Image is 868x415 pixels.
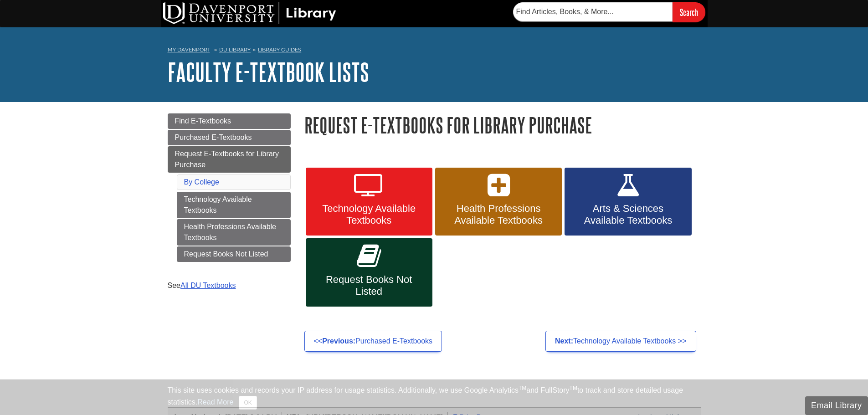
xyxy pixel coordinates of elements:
img: DU Library [163,2,336,24]
h1: Request E-Textbooks for Library Purchase [304,113,701,137]
div: Guide Page Menu [168,113,291,300]
a: Request Books Not Listed [177,246,291,262]
span: Health Professions Available Textbooks [442,203,555,226]
a: Next:Technology Available Textbooks >> [545,331,696,352]
a: Technology Available Textbooks [306,168,432,236]
a: Read More [197,398,233,406]
sup: TM [519,385,526,391]
span: Technology Available Textbooks [313,203,426,226]
span: Arts & Sciences Available Textbooks [571,203,684,226]
button: Email Library [805,396,868,415]
strong: Previous: [322,337,355,345]
div: This site uses cookies and records your IP address for usage statistics. Additionally, we use Goo... [168,385,701,410]
sup: TM [570,385,577,391]
strong: Next: [555,337,573,345]
a: DU Library [219,46,251,53]
input: Find Articles, Books, & More... [513,2,673,21]
a: All DU Textbooks [180,282,236,289]
a: Request Books Not Listed [306,238,432,307]
span: Request Books Not Listed [313,274,426,297]
a: Arts & Sciences Available Textbooks [565,168,691,236]
span: Purchased E-Textbooks [175,133,252,141]
input: Search [673,2,705,22]
a: Health Professions Available Textbooks [435,168,562,236]
a: Technology Available Textbooks [177,192,291,218]
a: Health Professions Available Textbooks [177,219,291,246]
span: Find E-Textbooks [175,117,231,125]
a: Faculty E-Textbook Lists [168,58,369,86]
nav: breadcrumb [168,44,701,58]
a: Library Guides [258,46,301,53]
div: See [168,280,290,291]
form: Searches DU Library's articles, books, and more [513,2,705,22]
a: <<Previous:Purchased E-Textbooks [304,331,442,352]
a: By College [184,178,219,186]
a: My Davenport [168,46,210,54]
a: Request E-Textbooks for Library Purchase [168,146,291,173]
button: Close [239,396,257,410]
a: Purchased E-Textbooks [168,130,291,145]
a: Find E-Textbooks [168,113,291,129]
span: Request E-Textbooks for Library Purchase [175,150,279,169]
